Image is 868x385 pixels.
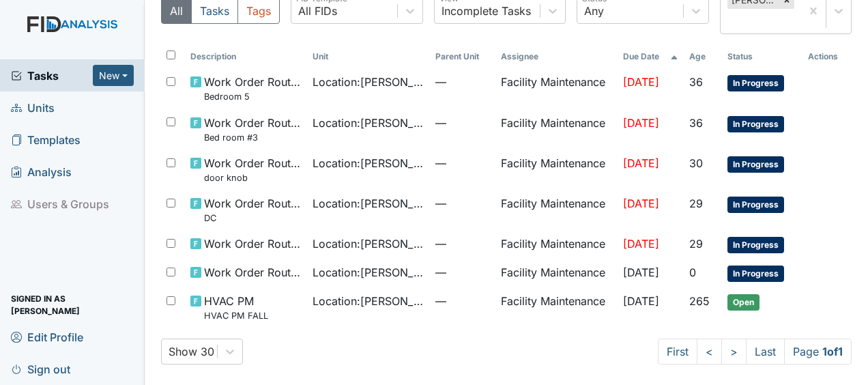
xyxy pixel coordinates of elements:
[435,155,490,171] span: —
[204,264,302,281] span: Work Order Routine
[313,293,424,309] span: Location : [PERSON_NAME]
[495,109,618,149] td: Facility Maintenance
[313,115,424,131] span: Location : [PERSON_NAME]
[784,339,852,365] span: Page
[435,115,490,131] span: —
[684,45,721,68] th: Toggle SortBy
[623,116,659,130] span: [DATE]
[435,195,490,212] span: —
[495,230,618,259] td: Facility Maintenance
[623,266,659,279] span: [DATE]
[204,90,302,103] small: Bedroom 5
[435,236,490,252] span: —
[623,197,659,210] span: [DATE]
[204,309,268,322] small: HVAC PM FALL
[495,68,618,109] td: Facility Maintenance
[185,45,308,68] th: Toggle SortBy
[169,343,214,360] div: Show 30
[727,294,759,311] span: Open
[689,116,703,130] span: 36
[722,45,803,68] th: Toggle SortBy
[727,237,784,253] span: In Progress
[204,195,302,225] span: Work Order Routine DC
[584,3,604,19] div: Any
[689,266,696,279] span: 0
[204,115,302,144] span: Work Order Routine Bed room #3
[689,237,703,251] span: 29
[727,266,784,282] span: In Progress
[93,65,134,86] button: New
[746,339,785,365] a: Last
[697,339,722,365] a: <
[204,131,302,144] small: Bed room #3
[204,155,302,184] span: Work Order Routine door knob
[658,339,697,365] a: First
[727,197,784,213] span: In Progress
[495,190,618,230] td: Facility Maintenance
[11,97,55,118] span: Units
[658,339,852,365] nav: task-pagination
[204,74,302,103] span: Work Order Routine Bedroom 5
[298,3,337,19] div: All FIDs
[11,68,93,84] a: Tasks
[689,197,703,210] span: 29
[623,237,659,251] span: [DATE]
[802,45,852,68] th: Actions
[727,116,784,132] span: In Progress
[11,129,81,150] span: Templates
[307,45,430,68] th: Toggle SortBy
[623,156,659,170] span: [DATE]
[204,171,302,184] small: door knob
[11,358,70,380] span: Sign out
[313,155,424,171] span: Location : [PERSON_NAME]
[721,339,747,365] a: >
[11,326,83,347] span: Edit Profile
[204,212,302,225] small: DC
[495,45,618,68] th: Assignee
[435,293,490,309] span: —
[313,264,424,281] span: Location : [PERSON_NAME]
[313,74,424,90] span: Location : [PERSON_NAME]
[204,236,302,252] span: Work Order Routine
[623,75,659,89] span: [DATE]
[727,75,784,91] span: In Progress
[727,156,784,173] span: In Progress
[204,293,268,322] span: HVAC PM HVAC PM FALL
[495,149,618,190] td: Facility Maintenance
[313,195,424,212] span: Location : [PERSON_NAME]
[11,294,134,315] span: Signed in as [PERSON_NAME]
[495,259,618,287] td: Facility Maintenance
[313,236,424,252] span: Location : [PERSON_NAME]
[435,264,490,281] span: —
[618,45,684,68] th: Toggle SortBy
[167,51,175,59] input: Toggle All Rows Selected
[689,294,710,308] span: 265
[435,74,490,90] span: —
[11,161,72,182] span: Analysis
[442,3,531,19] div: Incomplete Tasks
[430,45,495,68] th: Toggle SortBy
[495,287,618,328] td: Facility Maintenance
[689,75,703,89] span: 36
[822,345,843,358] strong: 1 of 1
[689,156,703,170] span: 30
[623,294,659,308] span: [DATE]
